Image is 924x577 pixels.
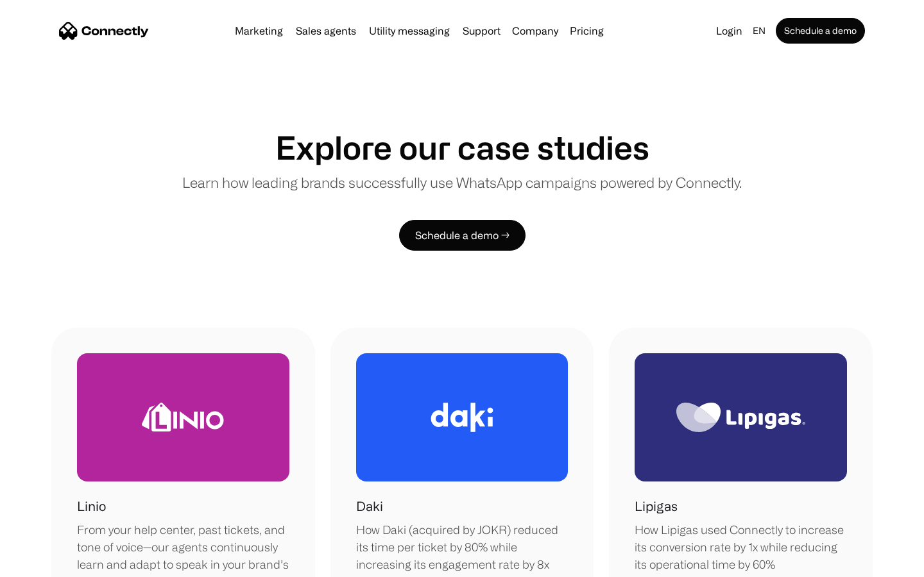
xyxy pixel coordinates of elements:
[753,22,766,40] div: en
[711,22,748,40] a: Login
[512,22,558,40] div: Company
[230,26,288,36] a: Marketing
[748,22,773,40] div: en
[77,497,106,516] h1: Linio
[565,26,609,36] a: Pricing
[59,21,149,40] a: home
[431,403,493,432] img: Daki Logo
[508,22,562,40] div: Company
[776,18,865,44] a: Schedule a demo
[635,497,678,516] h1: Lipigas
[275,128,649,167] h1: Explore our case studies
[399,220,526,251] a: Schedule a demo →
[458,26,506,36] a: Support
[291,26,361,36] a: Sales agents
[364,26,455,36] a: Utility messaging
[142,403,224,431] img: Linio Logo
[635,521,847,573] div: How Lipigas used Connectly to increase its conversion rate by 1x while reducing its operational t...
[356,497,383,516] h1: Daki
[182,172,742,193] p: Learn how leading brands successfully use WhatsApp campaigns powered by Connectly.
